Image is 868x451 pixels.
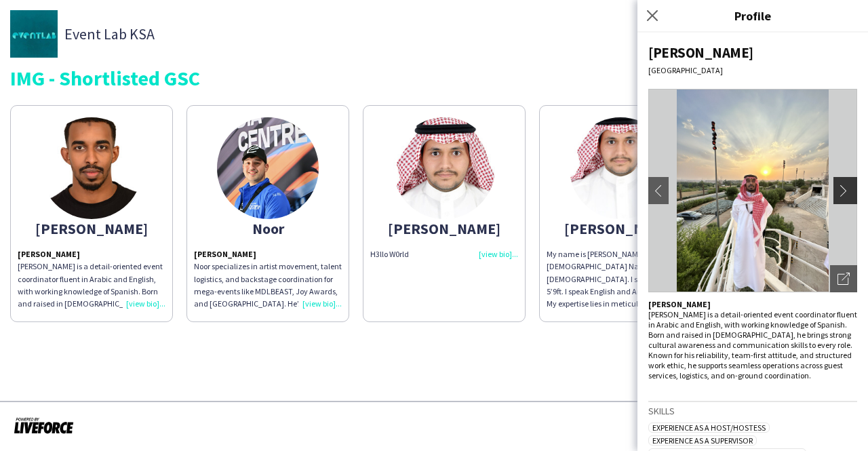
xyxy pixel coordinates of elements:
[10,10,58,58] img: thumb-8f0c301f-14b3-400f-a6ce-f205957da0b3.jpg
[648,435,757,446] span: Experience as a Supervisor
[14,416,74,435] img: Powered by Liveforce
[648,423,770,433] span: Experience as a Host/Hostess
[830,265,857,292] div: Open photos pop-in
[547,248,694,310] div: My name is [PERSON_NAME], [DEMOGRAPHIC_DATA] National born on [DEMOGRAPHIC_DATA]. I stand 176cm-5...
[194,249,256,259] strong: [PERSON_NAME]
[648,309,857,380] p: [PERSON_NAME] is a detail-oriented event coordinator fluent in Arabic and English, with working k...
[648,43,857,62] div: [PERSON_NAME]
[637,7,868,24] h3: Profile
[370,248,518,260] div: H3llo W0rld
[18,260,165,310] p: [PERSON_NAME] is a detail-oriented event coordinator fluent in Arabic and English, with working k...
[194,222,342,235] div: Noor
[370,222,518,235] div: [PERSON_NAME]
[64,28,155,40] span: Event Lab KSA
[547,222,694,235] div: [PERSON_NAME]
[648,405,857,417] h3: Skills
[18,249,80,259] strong: [PERSON_NAME]
[648,89,857,292] img: Crew avatar or photo
[217,117,319,219] img: thumb-fa1c4c54-e990-4644-912e-17e2d0763888.jpg
[10,68,858,88] div: IMG - Shortlisted GSC
[648,65,857,75] div: [GEOGRAPHIC_DATA]
[41,117,142,219] img: thumb-65edc0a14a65d.jpeg
[648,299,711,309] strong: [PERSON_NAME]
[393,117,495,219] img: thumb-6504c191c9d4e.jpg
[570,117,671,219] img: thumb-669f679c61666.jpg
[18,222,165,235] div: [PERSON_NAME]
[194,260,342,310] p: Noor specializes in artist movement, talent logistics, and backstage coordination for mega-events...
